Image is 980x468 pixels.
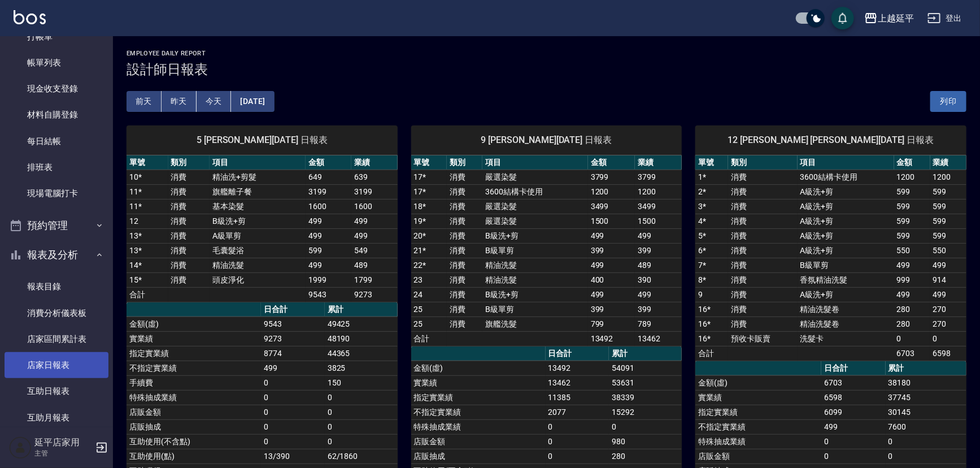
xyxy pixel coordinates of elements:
td: 48190 [325,331,398,346]
td: 頭皮淨化 [210,272,306,287]
span: 12 [PERSON_NAME] [PERSON_NAME][DATE] 日報表 [709,135,953,146]
td: 7600 [886,419,966,434]
td: 400 [588,272,635,287]
table: a dense table [127,155,398,302]
td: 499 [306,214,351,228]
td: 499 [635,228,682,243]
td: 13/390 [261,449,325,463]
a: 9 [698,290,703,299]
td: 499 [635,287,682,302]
td: 消費 [728,184,797,199]
td: A級洗+剪 [798,184,894,199]
td: 0 [261,434,325,449]
td: 599 [894,199,930,214]
td: 599 [894,184,930,199]
td: 消費 [168,184,210,199]
a: 排班表 [5,154,108,180]
td: 0 [821,449,885,463]
td: 9273 [351,287,397,302]
td: 799 [588,317,635,331]
td: 3600結構卡使用 [798,170,894,184]
button: 預約管理 [5,211,108,240]
td: 999 [894,272,930,287]
td: 499 [306,258,351,272]
td: 店販金額 [127,405,261,419]
td: 3499 [588,199,635,214]
td: 消費 [168,214,210,228]
td: 消費 [447,170,482,184]
td: B級洗+剪 [210,214,306,228]
td: 消費 [728,170,797,184]
td: 649 [306,170,351,184]
td: 指定實業績 [127,346,261,361]
td: 毛囊髮浴 [210,243,306,258]
td: 599 [930,214,966,228]
td: 150 [325,375,398,390]
td: 消費 [728,228,797,243]
td: 互助使用(不含點) [127,434,261,449]
td: 0 [886,449,966,463]
td: 0 [546,419,609,434]
td: 550 [894,243,930,258]
td: 金額(虛) [411,361,546,375]
td: 特殊抽成業績 [695,434,821,449]
td: 1799 [351,272,397,287]
td: A級洗+剪 [798,199,894,214]
td: 13492 [588,331,635,346]
td: 914 [930,272,966,287]
td: 1200 [894,170,930,184]
a: 24 [414,290,423,299]
td: 3600結構卡使用 [482,184,588,199]
td: 金額(虛) [695,375,821,390]
td: A級單剪 [210,228,306,243]
td: 0 [930,331,966,346]
td: 0 [325,390,398,405]
td: 金額(虛) [127,317,261,331]
button: 上越延平 [860,7,918,30]
td: 消費 [728,243,797,258]
td: 38180 [886,375,966,390]
td: 280 [894,317,930,331]
button: 登出 [923,8,966,29]
th: 單號 [695,155,728,170]
img: Logo [14,10,46,24]
th: 金額 [588,155,635,170]
th: 累計 [609,346,682,361]
td: 消費 [728,287,797,302]
td: B級單剪 [482,302,588,317]
th: 累計 [325,302,398,317]
td: 0 [325,419,398,434]
td: 精油洗髮卷 [798,302,894,317]
td: 30145 [886,405,966,419]
td: 精油洗髮卷 [798,317,894,331]
td: 399 [635,302,682,317]
td: 消費 [447,214,482,228]
a: 25 [414,319,423,328]
td: 香氛精油洗髮 [798,272,894,287]
td: 1500 [588,214,635,228]
td: 消費 [447,243,482,258]
td: 消費 [728,302,797,317]
a: 帳單列表 [5,50,108,76]
td: 指定實業績 [695,405,821,419]
td: 0 [261,419,325,434]
td: 2077 [546,405,609,419]
button: save [831,7,854,29]
td: 599 [930,228,966,243]
td: 洗髮卡 [798,331,894,346]
button: 前天 [127,91,162,112]
td: 1200 [930,170,966,184]
td: 實業績 [411,375,546,390]
td: 1999 [306,272,351,287]
button: 報表及分析 [5,240,108,270]
td: 599 [306,243,351,258]
td: 消費 [728,272,797,287]
th: 類別 [728,155,797,170]
td: 499 [588,258,635,272]
th: 項目 [210,155,306,170]
table: a dense table [411,155,682,346]
td: 不指定實業績 [127,361,261,375]
td: 消費 [728,258,797,272]
td: 店販抽成 [411,449,546,463]
td: 549 [351,243,397,258]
